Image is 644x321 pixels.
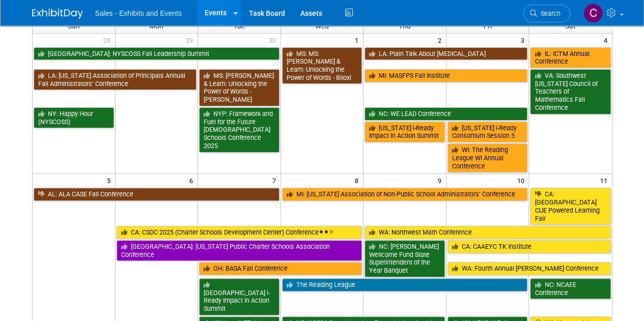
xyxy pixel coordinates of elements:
[530,278,610,299] a: NC: NCAEE Conference
[519,34,528,46] span: 3
[95,9,182,17] span: Sales - Exhibits and Events
[102,34,115,46] span: 28
[199,262,362,275] a: OH: BASA Fall Conference
[530,188,610,225] a: CA: [GEOGRAPHIC_DATA] CUE Powered Learning Fair
[603,34,612,46] span: 4
[32,9,83,19] img: ExhibitDay
[447,240,611,253] a: CA: CAAEYC TK Institute
[234,22,245,30] span: Tue
[599,174,612,187] span: 11
[282,278,528,291] a: The Reading League
[199,107,279,153] a: NYP: Framework and Fuel for the Future [DEMOGRAPHIC_DATA] Schools Conference 2025
[354,34,363,46] span: 1
[365,47,527,61] a: LA: Plain Talk About [MEDICAL_DATA]
[447,262,611,275] a: WA: Fourth Annual [PERSON_NAME] Conference
[354,174,363,187] span: 8
[365,226,610,239] a: WA: Northwest Math Conference
[537,10,561,17] span: Search
[282,47,362,84] a: MS: MS: [PERSON_NAME] & Learn: Unlocking the Power of Words - Biloxi
[365,122,445,142] a: [US_STATE] i-Ready Impact in Action Summit
[188,174,198,187] span: 6
[365,69,527,82] a: MI: MASFPS Fall Institute
[399,22,411,30] span: Thu
[68,22,80,30] span: Sun
[34,69,197,90] a: LA: [US_STATE] Association of Principals Annual Fall Administrators’ Conference
[365,240,445,277] a: NC: [PERSON_NAME] Wellcome Fund State Superintendent of the Year Banquet
[523,5,570,22] a: Search
[437,174,446,187] span: 9
[447,143,528,172] a: WI: The Reading League WI Annual Conference
[365,107,527,121] a: NC: WE LEAD Conference
[117,240,362,261] a: [GEOGRAPHIC_DATA]: [US_STATE] Public Charter Schools Association Conference
[315,22,329,30] span: Wed
[185,34,198,46] span: 29
[530,69,610,114] a: VA: Southwest [US_STATE] Council of Teachers of Mathematics Fall Conference
[199,69,279,106] a: MS: [PERSON_NAME] & Learn: Unlocking the Power of Words - [PERSON_NAME]
[516,174,528,187] span: 10
[106,174,115,187] span: 5
[271,174,281,187] span: 7
[117,226,362,239] a: CA: CSDC 2025 (Charter Schools Development Center) Conference
[34,47,279,61] a: [GEOGRAPHIC_DATA]: NYSCOSS Fall Leadership Summit
[34,107,114,128] a: NY: Happy Hour (NYSCOSS)
[484,22,492,30] span: Fri
[34,188,279,201] a: AL: ALA CASE Fall Conference
[149,22,163,30] span: Mon
[583,4,603,23] img: Christine Lurz
[530,47,610,68] a: IL: ICTM Annual Conference
[268,34,281,46] span: 30
[447,122,528,142] a: [US_STATE] i-Ready Consortium Session 5
[565,22,576,30] span: Sat
[437,34,446,46] span: 2
[199,278,279,315] a: [GEOGRAPHIC_DATA] i-Ready Impact in Action Summit
[282,188,528,201] a: MI: [US_STATE] Association of Non-Public School Administrators’ Conference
